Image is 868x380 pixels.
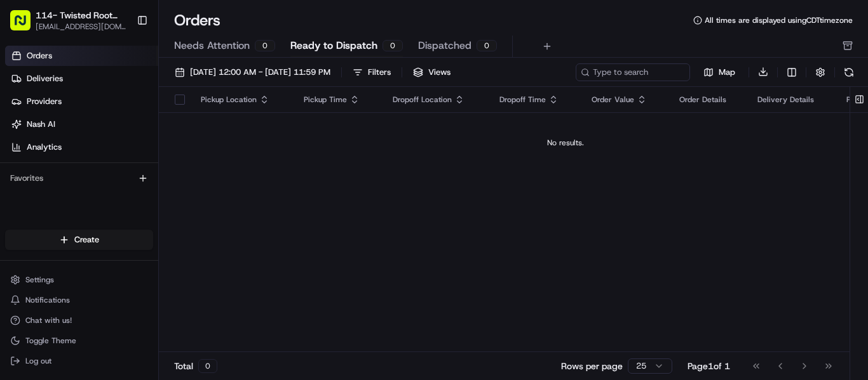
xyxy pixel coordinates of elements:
[5,230,153,250] button: Create
[393,95,479,105] div: Dropoff Location
[43,134,161,144] div: We're available if you need us!
[174,359,217,373] div: Total
[679,95,737,105] div: Order Details
[5,352,153,370] button: Log out
[33,82,210,95] input: Clear
[5,168,153,188] div: Favorites
[499,95,571,105] div: Dropoff Time
[688,360,730,372] div: Page 1 of 1
[27,119,55,130] span: Nash AI
[216,125,231,140] button: Start new chat
[5,291,153,309] button: Notifications
[477,40,497,51] div: 0
[407,63,456,81] button: Views
[5,332,153,350] button: Toggle Theme
[13,13,38,38] img: Nash
[25,336,76,346] span: Toggle Theme
[25,356,51,366] span: Log out
[13,51,231,71] p: Welcome 👋
[5,137,158,157] a: Analytics
[840,63,858,81] button: Refresh
[120,184,204,197] span: API Documentation
[90,214,154,225] a: Powered byPylon
[174,10,220,30] h1: Orders
[36,22,126,32] button: [EMAIL_ADDRESS][DOMAIN_NAME]
[561,360,623,372] p: Rows per page
[368,67,391,78] div: Filters
[695,65,743,80] button: Map
[5,5,132,36] button: 114- Twisted Root Burger - Plano[EMAIL_ADDRESS][DOMAIN_NAME]
[190,67,330,78] span: [DATE] 12:00 AM - [DATE] 11:59 PM
[25,295,70,305] span: Notifications
[5,311,153,329] button: Chat with us!
[27,141,62,153] span: Analytics
[347,63,397,81] button: Filters
[13,121,36,144] img: 1736555255976-a54dd68f-1ca7-489b-9aae-adbdc363a1c4
[174,38,250,53] span: Needs Attention
[74,234,99,246] span: Create
[757,95,826,105] div: Delivery Details
[592,95,659,105] div: Order Value
[126,215,154,225] span: Pylon
[25,275,54,285] span: Settings
[304,95,372,105] div: Pickup Time
[383,40,403,51] div: 0
[169,63,336,81] button: [DATE] 12:00 AM - [DATE] 11:59 PM
[107,185,118,195] div: 💻
[5,114,158,134] a: Nash AI
[428,67,451,78] span: Views
[255,40,275,51] div: 0
[13,185,23,195] div: 📗
[43,121,208,134] div: Start new chat
[290,38,377,53] span: Ready to Dispatch
[5,46,158,66] a: Orders
[25,315,72,325] span: Chat with us!
[27,73,63,84] span: Deliveries
[418,38,471,53] span: Dispatched
[576,63,690,81] input: Type to search
[5,271,153,289] button: Settings
[8,179,102,202] a: 📗Knowledge Base
[5,91,158,112] a: Providers
[198,359,217,373] div: 0
[5,69,158,89] a: Deliveries
[27,96,62,107] span: Providers
[201,95,283,105] div: Pickup Location
[102,179,209,202] a: 💻API Documentation
[36,9,126,22] button: 114- Twisted Root Burger - Plano
[705,15,853,25] span: All times are displayed using CDT timezone
[25,184,97,197] span: Knowledge Base
[27,50,52,62] span: Orders
[719,67,735,78] span: Map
